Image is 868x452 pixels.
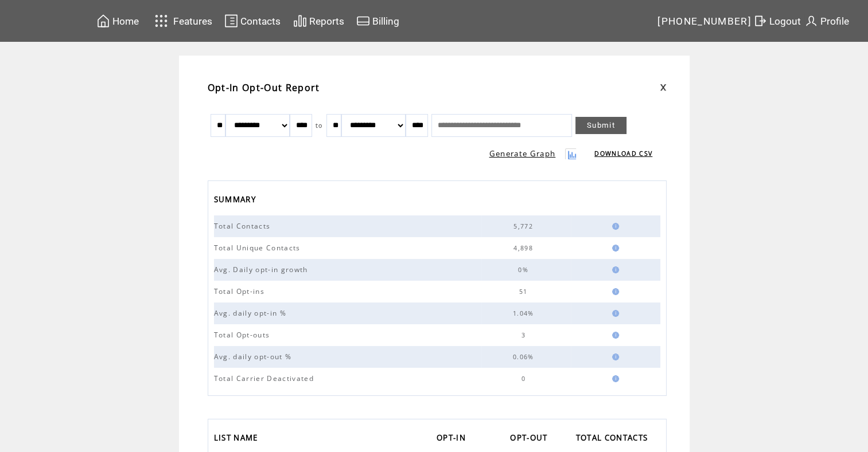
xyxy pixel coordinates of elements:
[513,222,536,230] span: 5,772
[214,221,274,231] span: Total Contacts
[609,375,619,382] img: help.gif
[214,430,261,449] span: LIST NAME
[518,266,531,274] span: 0%
[752,12,803,30] a: Logout
[609,245,619,251] img: help.gif
[575,117,626,134] a: Submit
[513,244,536,252] span: 4,898
[96,14,110,28] img: home.svg
[513,309,537,317] span: 1.04%
[803,12,851,30] a: Profile
[214,352,295,361] span: Avg. daily opt-out %
[214,286,267,296] span: Total Opt-ins
[214,243,303,253] span: Total Unique Contacts
[609,353,619,360] img: help.gif
[309,15,344,27] span: Reports
[208,81,320,94] span: Opt-In Opt-Out Report
[214,308,289,318] span: Avg. daily opt-in %
[293,14,307,28] img: chart.svg
[372,15,399,27] span: Billing
[95,12,141,30] a: Home
[609,266,619,273] img: help.gif
[291,12,346,30] a: Reports
[753,14,767,28] img: exit.svg
[576,430,651,449] span: TOTAL CONTACTS
[214,374,317,383] span: Total Carrier Deactivated
[609,288,619,295] img: help.gif
[316,121,323,129] span: to
[150,10,215,32] a: Features
[594,150,652,158] a: DOWNLOAD CSV
[214,191,259,210] span: SUMMARY
[510,430,550,449] span: OPT-OUT
[576,430,654,449] a: TOTAL CONTACTS
[820,15,849,27] span: Profile
[609,223,619,230] img: help.gif
[519,288,531,296] span: 51
[151,11,172,30] img: features.svg
[240,15,281,27] span: Contacts
[609,310,619,317] img: help.gif
[173,15,212,27] span: Features
[437,430,472,449] a: OPT-IN
[521,375,528,383] span: 0
[804,14,818,28] img: profile.svg
[521,331,528,339] span: 3
[214,330,273,340] span: Total Opt-outs
[356,14,370,28] img: creidtcard.svg
[609,332,619,339] img: help.gif
[355,12,401,30] a: Billing
[513,353,537,361] span: 0.06%
[437,430,469,449] span: OPT-IN
[489,148,556,159] a: Generate Graph
[224,14,238,28] img: contacts.svg
[214,430,264,449] a: LIST NAME
[657,15,752,27] span: [PHONE_NUMBER]
[223,12,282,30] a: Contacts
[510,430,553,449] a: OPT-OUT
[112,15,139,27] span: Home
[214,265,311,274] span: Avg. Daily opt-in growth
[769,15,801,27] span: Logout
